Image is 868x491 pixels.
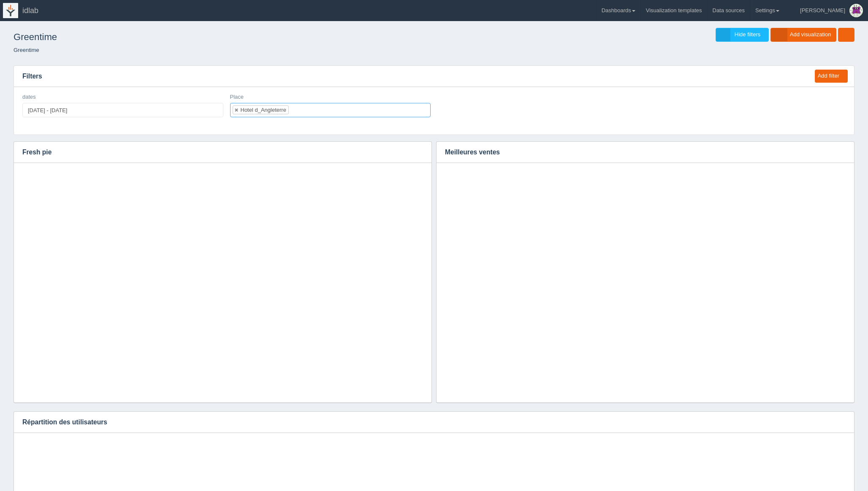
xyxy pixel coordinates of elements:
[735,31,760,38] span: Hide filters
[716,28,769,42] a: Hide filters
[849,4,863,17] img: Profile Picture
[14,142,419,163] h3: Fresh pie
[14,28,434,46] h1: Greentime
[800,2,845,19] div: [PERSON_NAME]
[22,6,38,15] span: idlab
[770,28,837,42] a: Add visualization
[22,93,36,101] label: dates
[3,3,18,18] img: logo-icon-white-65218e21b3e149ebeb43c0d521b2b0920224ca4d96276e4423216f8668933697.png
[14,46,39,54] li: Greentime
[14,66,807,87] h3: Filters
[437,142,841,163] h3: Meilleures ventes
[241,107,286,113] div: Hotel d_Angleterre
[230,93,244,101] label: Place
[815,70,848,83] button: Add filter
[14,412,841,433] h3: Répartition des utilisateurs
